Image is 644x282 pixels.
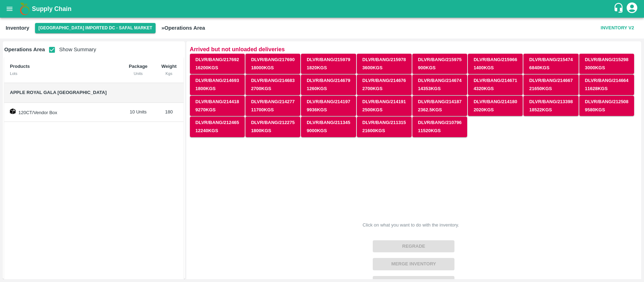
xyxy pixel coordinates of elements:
[190,75,245,95] button: DLVR/BANG/2146931800Kgs
[10,108,16,114] img: box
[523,75,578,95] button: DLVR/BANG/21466721650Kgs
[245,96,300,116] button: DLVR/BANG/21427711700Kgs
[245,117,300,137] button: DLVR/BANG/2122751800Kgs
[468,54,523,74] button: DLVR/BANG/2159661400Kgs
[579,54,634,74] button: DLVR/BANG/2152983000Kgs
[190,117,245,137] button: DLVR/BANG/21246512240Kgs
[598,22,637,34] button: Inventory V2
[626,1,638,16] div: account of current user
[523,54,578,74] button: DLVR/BANG/2154746840Kgs
[18,2,32,16] img: logo
[245,75,300,95] button: DLVR/BANG/2146832700Kgs
[4,47,45,52] b: Operations Area
[160,70,178,77] div: Kgs
[412,96,467,116] button: DLVR/BANG/2141872362.5Kgs
[128,70,149,77] div: Units
[32,5,71,12] b: Supply Chain
[613,2,626,15] div: customer-support
[412,54,467,74] button: DLVR/BANG/215975900Kgs
[468,75,523,95] button: DLVR/BANG/2146714320Kgs
[412,117,467,137] button: DLVR/BANG/21079611520Kgs
[301,117,356,137] button: DLVR/BANG/2113459000Kgs
[523,96,578,116] button: DLVR/BANG/21339818522Kgs
[357,75,412,95] button: DLVR/BANG/2146762700Kgs
[190,96,245,116] button: DLVR/BANG/2144189270Kgs
[245,54,300,74] button: DLVR/BANG/21769018000Kgs
[122,103,155,122] td: 10 Units
[6,25,29,31] b: Inventory
[45,47,96,52] span: Show Summary
[301,54,356,74] button: DLVR/BANG/2159791820Kgs
[579,96,634,116] button: DLVR/BANG/2125089580Kgs
[468,96,523,116] button: DLVR/BANG/2141802020Kgs
[357,96,412,116] button: DLVR/BANG/2141912500Kgs
[362,222,459,229] div: Click on what you want to do with the inventory.
[357,54,412,74] button: DLVR/BANG/2159783600Kgs
[301,96,356,116] button: DLVR/BANG/2141979936Kgs
[357,117,412,137] button: DLVR/BANG/21131521600Kgs
[190,54,245,74] button: DLVR/BANG/21769216200Kgs
[4,103,122,122] td: 120CT/Vendor Box
[190,45,638,54] p: Arrived but not unloaded deliveries
[161,64,176,69] b: Weight
[412,75,467,95] button: DLVR/BANG/21467414353Kgs
[10,64,30,69] b: Products
[155,103,184,122] td: 180
[10,90,107,95] span: Apple Royal Gala [GEOGRAPHIC_DATA]
[129,64,147,69] b: Package
[301,75,356,95] button: DLVR/BANG/2146791260Kgs
[32,4,613,14] a: Supply Chain
[161,25,205,31] b: » Operations Area
[1,1,18,17] button: open drawer
[35,23,156,33] button: Select DC
[10,70,116,77] div: Lots
[579,75,634,95] button: DLVR/BANG/21466411628Kgs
